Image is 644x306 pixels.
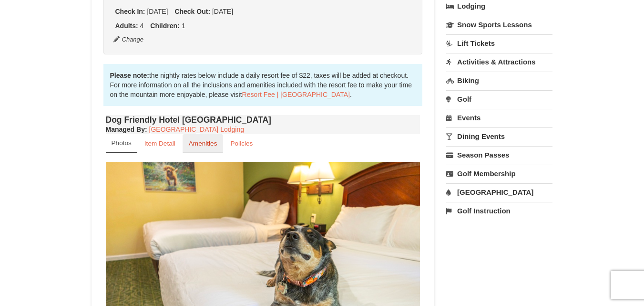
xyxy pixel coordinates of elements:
[115,22,138,30] strong: Adults:
[224,134,259,153] a: Policies
[446,109,552,127] a: Events
[144,140,175,147] small: Item Detail
[147,8,168,15] span: [DATE]
[212,8,233,15] span: [DATE]
[446,53,552,71] a: Activities & Attractions
[446,165,552,182] a: Golf Membership
[140,22,144,30] span: 4
[106,115,420,125] h4: Dog Friendly Hotel [GEOGRAPHIC_DATA]
[115,8,145,15] strong: Check In:
[182,22,185,30] span: 1
[110,72,149,79] strong: Please note:
[189,140,217,147] small: Amenities
[149,126,244,133] a: [GEOGRAPHIC_DATA] Lodging
[446,72,552,89] a: Biking
[446,127,552,145] a: Dining Events
[106,126,147,133] strong: :
[446,183,552,201] a: [GEOGRAPHIC_DATA]
[446,16,552,33] a: Snow Sports Lessons
[446,146,552,164] a: Season Passes
[183,134,224,153] a: Amenities
[446,90,552,108] a: Golf
[446,34,552,52] a: Lift Tickets
[112,139,132,147] small: Photos
[150,22,179,30] strong: Children:
[106,134,137,153] a: Photos
[230,140,253,147] small: Policies
[446,202,552,220] a: Golf Instruction
[138,134,182,153] a: Item Detail
[113,34,144,45] button: Change
[242,91,350,98] a: Resort Fee | [GEOGRAPHIC_DATA]
[174,8,210,15] strong: Check Out:
[103,64,423,106] div: the nightly rates below include a daily resort fee of $22, taxes will be added at checkout. For m...
[106,126,145,133] span: Managed By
